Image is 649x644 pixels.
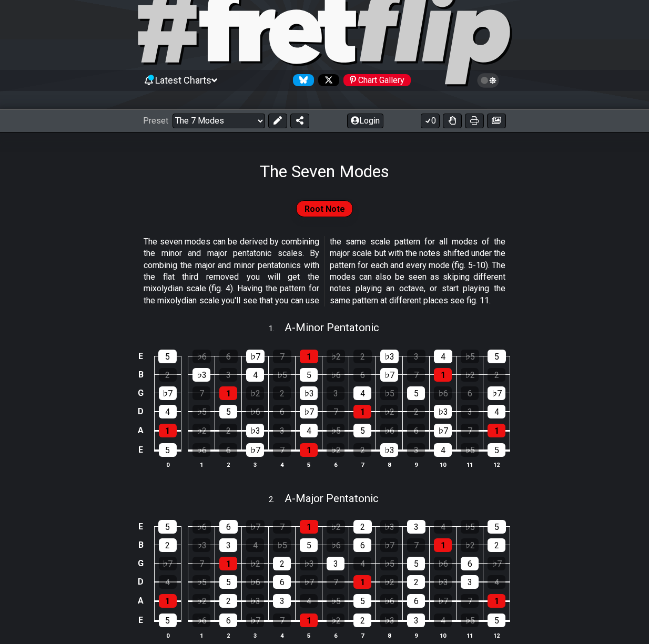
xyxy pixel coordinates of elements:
[327,520,345,534] div: ♭2
[215,630,242,641] th: 2
[488,520,506,534] div: 5
[461,405,479,418] div: 3
[349,630,376,641] th: 7
[135,610,147,630] td: E
[269,630,296,641] th: 4
[434,368,452,382] div: 1
[192,443,210,457] div: ♭6
[353,538,371,552] div: 6
[461,424,479,437] div: 7
[434,405,452,418] div: ♭3
[407,405,425,418] div: 2
[192,520,211,534] div: ♭6
[434,575,452,589] div: ♭3
[219,538,237,552] div: 3
[461,368,479,382] div: ♭2
[219,368,237,382] div: 3
[273,614,291,627] div: 7
[219,520,238,534] div: 6
[407,594,425,608] div: 6
[290,114,309,128] button: Share Preset
[273,386,291,400] div: 2
[443,114,462,128] button: Toggle Dexterity for all fretkits
[407,424,425,437] div: 6
[353,520,372,534] div: 2
[353,405,371,418] div: 1
[376,459,403,470] th: 8
[300,575,318,589] div: ♭7
[488,538,505,552] div: 2
[135,518,147,536] td: E
[488,443,505,457] div: 5
[192,575,210,589] div: ♭5
[144,236,505,306] p: The seven modes can be derived by combining the minor and major pentatonic scales. By combinig th...
[461,520,479,534] div: ♭5
[327,575,344,589] div: 7
[219,424,237,437] div: 2
[434,520,452,534] div: 4
[285,492,379,505] span: A - Major Pentatonic
[246,520,265,534] div: ♭7
[430,459,457,470] th: 10
[403,630,430,641] th: 9
[135,573,147,591] td: D
[219,405,237,418] div: 5
[159,614,177,627] div: 5
[159,368,177,382] div: 2
[246,405,264,418] div: ♭6
[488,368,505,382] div: 2
[273,443,291,457] div: 7
[434,557,452,570] div: ♭6
[434,443,452,457] div: 4
[407,614,425,627] div: 3
[135,554,147,573] td: G
[246,368,264,382] div: 4
[461,594,479,608] div: 7
[380,368,398,382] div: ♭7
[192,557,210,570] div: 7
[246,594,264,608] div: ♭3
[246,443,264,457] div: ♭7
[380,424,398,437] div: ♭6
[407,368,425,382] div: 7
[407,350,425,363] div: 3
[465,114,484,128] button: Print
[488,557,505,570] div: ♭7
[483,630,510,641] th: 12
[273,594,291,608] div: 3
[327,594,344,608] div: ♭5
[300,594,318,608] div: 4
[434,350,452,363] div: 4
[268,114,287,128] button: Edit Preset
[273,350,291,363] div: 7
[192,350,211,363] div: ♭6
[327,614,344,627] div: ♭2
[461,614,479,627] div: ♭5
[159,386,177,400] div: ♭7
[349,459,376,470] th: 7
[322,630,349,641] th: 6
[327,386,344,400] div: 3
[246,350,265,363] div: ♭7
[380,350,399,363] div: ♭3
[246,386,264,400] div: ♭2
[327,350,345,363] div: ♭2
[289,74,314,86] a: Follow #fretflip at Bluesky
[488,424,505,437] div: 1
[407,538,425,552] div: 7
[159,594,177,608] div: 1
[327,557,344,570] div: 3
[296,459,322,470] th: 5
[376,630,403,641] th: 8
[246,614,264,627] div: ♭7
[488,594,505,608] div: 1
[143,116,168,126] span: Preset
[403,459,430,470] th: 9
[339,74,411,86] a: #fretflip at Pinterest
[380,520,399,534] div: ♭3
[305,201,345,217] span: Root Note
[327,538,344,552] div: ♭6
[188,459,215,470] th: 1
[327,424,344,437] div: ♭5
[158,350,177,363] div: 5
